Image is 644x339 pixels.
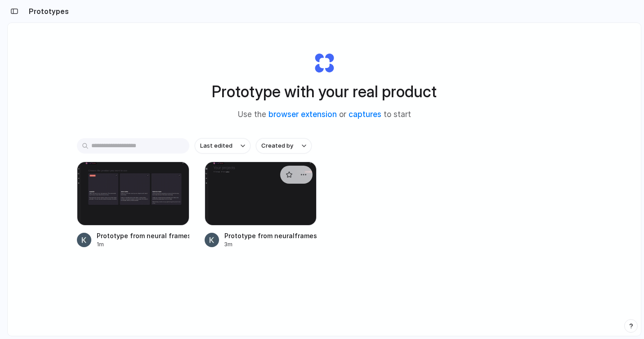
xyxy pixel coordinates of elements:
[97,231,189,240] div: Prototype from neural frames | New Project
[200,141,233,150] span: Last edited
[268,110,337,119] a: browser extension
[261,141,293,150] span: Created by
[224,240,317,249] div: 3m
[25,6,69,17] h2: Prototypes
[212,80,437,104] h1: Prototype with your real product
[97,240,189,249] div: 1m
[205,162,317,249] a: Prototype from neuralframes | Video LibraryPrototype from neuralframes | Video Library3m
[77,162,189,249] a: Prototype from neural frames | New ProjectPrototype from neural frames | New Project1m
[224,231,317,240] div: Prototype from neuralframes | Video Library
[256,138,312,154] button: Created by
[238,109,411,121] span: Use the or to start
[195,138,250,154] button: Last edited
[349,110,381,119] a: captures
